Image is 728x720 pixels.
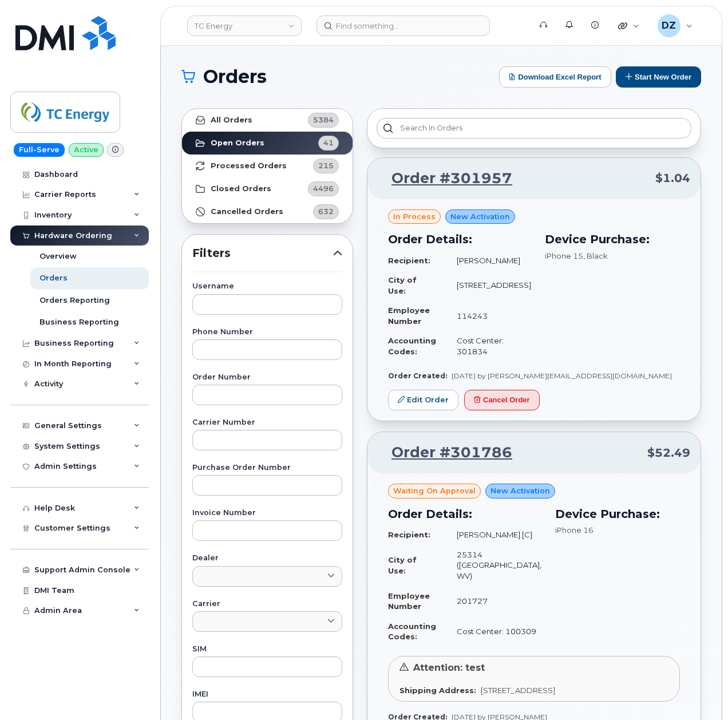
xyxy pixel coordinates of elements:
[388,390,458,411] a: Edit Order
[211,207,283,216] strong: Cancelled Orders
[446,616,541,647] td: Cost Center: 100309
[545,251,583,260] span: iPhone 15
[313,114,334,125] span: 5384
[446,331,531,361] td: Cost Center: 301834
[647,445,690,461] span: $52.49
[678,670,719,711] iframe: Messenger Launcher
[446,545,541,586] td: 25314 ([GEOGRAPHIC_DATA], WV)
[464,390,540,411] button: Cancel Order
[192,329,342,336] label: Phone Number
[211,116,252,125] strong: All Orders
[446,586,541,616] td: 201727
[393,485,476,496] span: Waiting On Approval
[378,442,512,463] a: Order #301786
[655,170,690,187] span: $1.04
[192,646,342,653] label: SIM
[211,139,264,148] strong: Open Orders
[388,275,417,295] strong: City of Use:
[413,662,485,673] span: Attention: test
[313,183,334,194] span: 4496
[192,283,342,290] label: Username
[616,66,701,88] button: Start New Order
[182,200,353,223] a: Cancelled Orders632
[452,371,672,380] span: [DATE] by [PERSON_NAME][EMAIL_ADDRESS][DOMAIN_NAME]
[446,300,531,331] td: 114243
[393,211,436,222] span: in process
[388,371,447,380] strong: Order Created:
[378,168,512,189] a: Order #301957
[399,686,476,695] strong: Shipping Address:
[583,251,608,260] span: , Black
[446,270,531,300] td: [STREET_ADDRESS]
[192,691,342,698] label: IMEI
[555,525,594,535] span: iPhone 16
[450,211,510,222] span: New Activation
[182,132,353,155] a: Open Orders41
[388,591,430,611] strong: Employee Number
[182,177,353,200] a: Closed Orders4496
[192,600,342,608] label: Carrier
[446,251,531,271] td: [PERSON_NAME]
[481,686,555,695] span: [STREET_ADDRESS]
[499,66,611,88] button: Download Excel Report
[182,109,353,132] a: All Orders5384
[388,622,436,642] strong: Accounting Codes:
[377,118,691,139] input: Search in orders
[203,68,267,85] span: Orders
[388,256,430,265] strong: Recipient:
[490,485,550,496] span: New Activation
[192,509,342,517] label: Invoice Number
[388,505,541,523] h3: Order Details:
[388,336,436,356] strong: Accounting Codes:
[192,464,342,472] label: Purchase Order Number
[192,555,342,562] label: Dealer
[211,161,287,171] strong: Processed Orders
[192,245,333,262] span: Filters
[318,206,334,217] span: 632
[318,160,334,171] span: 215
[192,419,342,426] label: Carrier Number
[545,231,680,248] h3: Device Purchase:
[388,231,531,248] h3: Order Details:
[323,137,334,148] span: 41
[192,374,342,381] label: Order Number
[388,530,430,539] strong: Recipient:
[388,555,417,575] strong: City of Use:
[446,525,541,545] td: [PERSON_NAME] [C]
[388,306,430,326] strong: Employee Number
[182,155,353,177] a: Processed Orders215
[555,505,680,523] h3: Device Purchase:
[211,184,271,193] strong: Closed Orders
